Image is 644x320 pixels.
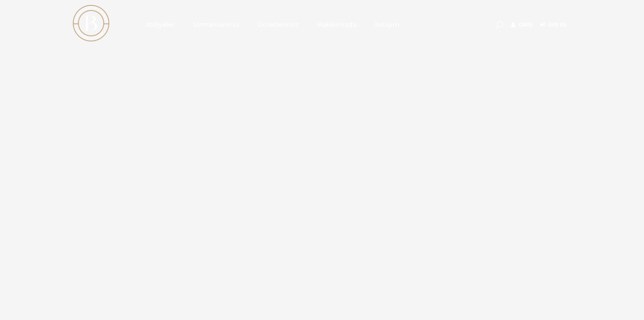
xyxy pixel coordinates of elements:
a: Atölyeler [136,5,184,44]
span: Ücretlerimiz [258,20,299,29]
img: light logo [73,5,109,41]
a: Hakkımızda [308,5,366,44]
a: Ücretlerimiz [249,5,308,44]
a: Uzmanlarımız [184,5,249,44]
span: Atölyeler [145,20,175,29]
a: Üye Ol [540,20,567,30]
span: İletişim [375,20,399,29]
a: İletişim [366,5,409,44]
span: Uzmanlarımız [193,20,240,29]
a: Giriş [511,20,532,30]
span: Hakkımızda [317,20,356,29]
